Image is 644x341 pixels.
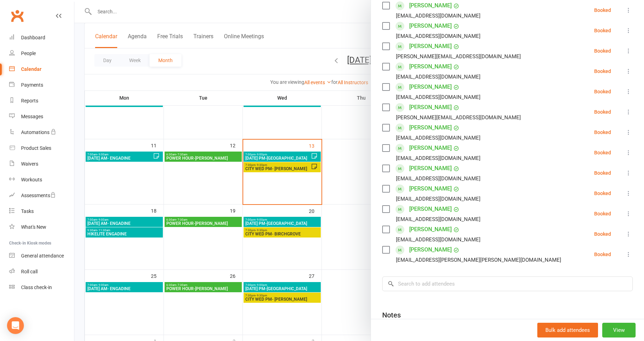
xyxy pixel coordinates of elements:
div: Booked [594,28,611,33]
a: Reports [9,93,74,109]
a: Assessments [9,188,74,203]
a: [PERSON_NAME] [409,41,452,52]
div: General attendance [21,253,64,259]
div: Booked [594,109,611,114]
div: Notes [382,310,401,320]
div: Booked [594,69,611,74]
a: Product Sales [9,140,74,156]
a: [PERSON_NAME] [409,224,452,235]
a: [PERSON_NAME] [409,20,452,32]
div: [EMAIL_ADDRESS][DOMAIN_NAME] [396,174,480,183]
div: Booked [594,89,611,94]
a: Class kiosk mode [9,280,74,295]
a: People [9,46,74,61]
div: Reports [21,98,38,103]
button: View [602,323,636,337]
div: [EMAIL_ADDRESS][DOMAIN_NAME] [396,72,480,81]
div: [EMAIL_ADDRESS][DOMAIN_NAME] [396,32,480,41]
div: Class check-in [21,285,52,290]
div: [EMAIL_ADDRESS][DOMAIN_NAME] [396,154,480,163]
div: [EMAIL_ADDRESS][DOMAIN_NAME] [396,235,480,244]
div: [EMAIL_ADDRESS][DOMAIN_NAME] [396,133,480,142]
div: [EMAIL_ADDRESS][DOMAIN_NAME] [396,215,480,224]
button: Bulk add attendees [537,323,598,337]
div: [EMAIL_ADDRESS][DOMAIN_NAME] [396,194,480,203]
a: Calendar [9,61,74,77]
div: Open Intercom Messenger [7,317,24,334]
a: Workouts [9,172,74,188]
a: What's New [9,219,74,235]
a: [PERSON_NAME] [409,203,452,215]
div: Booked [594,8,611,13]
div: Booked [594,232,611,236]
div: [EMAIL_ADDRESS][PERSON_NAME][PERSON_NAME][DOMAIN_NAME] [396,255,561,265]
a: Tasks [9,203,74,219]
div: Assessments [21,193,56,198]
div: Messages [21,114,43,119]
div: People [21,51,36,56]
div: Tasks [21,208,34,214]
a: Messages [9,109,74,125]
div: [EMAIL_ADDRESS][DOMAIN_NAME] [396,11,480,20]
a: [PERSON_NAME] [409,142,452,154]
div: Waivers [21,161,38,167]
a: General attendance kiosk mode [9,248,74,264]
a: Waivers [9,156,74,172]
div: Booked [594,252,611,257]
div: Calendar [21,66,41,72]
a: Payments [9,77,74,93]
div: [EMAIL_ADDRESS][DOMAIN_NAME] [396,93,480,102]
a: Clubworx [8,7,26,25]
a: [PERSON_NAME] [409,122,452,133]
div: Booked [594,130,611,135]
div: Payments [21,82,43,88]
div: Roll call [21,269,38,274]
div: [PERSON_NAME][EMAIL_ADDRESS][DOMAIN_NAME] [396,52,521,61]
div: What's New [21,224,46,230]
a: Dashboard [9,30,74,46]
div: Booked [594,48,611,53]
div: [PERSON_NAME][EMAIL_ADDRESS][DOMAIN_NAME] [396,113,521,122]
a: [PERSON_NAME] [409,183,452,194]
a: [PERSON_NAME] [409,102,452,113]
a: [PERSON_NAME] [409,163,452,174]
div: Booked [594,170,611,175]
div: Product Sales [21,145,51,151]
a: Roll call [9,264,74,280]
a: Automations [9,125,74,140]
div: Booked [594,211,611,216]
div: Workouts [21,177,42,182]
a: [PERSON_NAME] [409,81,452,93]
div: Dashboard [21,35,45,40]
div: Automations [21,129,49,135]
div: Booked [594,191,611,196]
a: [PERSON_NAME] [409,244,452,255]
div: Booked [594,150,611,155]
input: Search to add attendees [382,276,633,291]
a: [PERSON_NAME] [409,61,452,72]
